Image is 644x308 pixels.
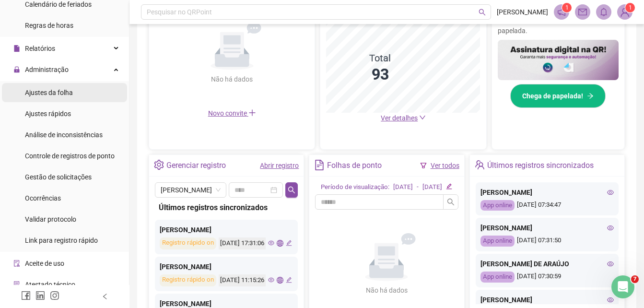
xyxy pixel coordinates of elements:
[498,40,619,80] img: banner%2F02c71560-61a6-44d4-94b9-c8ab97240462.png
[480,200,614,211] div: [DATE] 07:34:47
[480,236,614,247] div: [DATE] 07:31:50
[522,91,583,101] span: Chega de papelada!
[446,183,452,190] span: edit
[497,7,548,17] span: [PERSON_NAME]
[21,291,31,300] span: facebook
[342,285,431,296] div: Não há dados
[381,114,418,122] span: Ver detalhes
[480,200,515,211] div: App online
[219,237,266,249] div: [DATE] 17:31:06
[587,93,594,99] span: arrow-right
[578,8,587,16] span: mail
[599,8,608,16] span: bell
[510,84,606,108] button: Chega de papelada!
[480,272,515,283] div: App online
[314,160,324,170] span: file-text
[102,293,108,300] span: left
[629,4,632,11] span: 1
[13,45,20,52] span: file
[166,157,226,174] div: Gerenciar registro
[321,182,389,192] div: Período de visualização:
[479,9,486,16] span: search
[13,281,20,288] span: solution
[25,237,98,244] span: Link para registro rápido
[480,272,614,283] div: [DATE] 07:30:59
[25,215,76,223] span: Validar protocolo
[562,3,572,12] sup: 1
[208,109,256,117] span: Novo convite
[607,225,614,231] span: eye
[154,160,164,170] span: setting
[25,152,115,160] span: Controle de registros de ponto
[447,198,455,206] span: search
[188,74,276,84] div: Não há dados
[25,110,71,118] span: Ajustes rápidos
[160,225,293,235] div: [PERSON_NAME]
[268,277,274,283] span: eye
[611,275,634,298] iframe: Intercom live chat
[13,260,20,267] span: audit
[487,157,594,174] div: Últimos registros sincronizados
[557,8,566,16] span: notification
[480,259,614,269] div: [PERSON_NAME] DE ARAÚJO
[625,3,635,12] sup: Atualize o seu contato no menu Meus Dados
[25,281,75,288] span: Atestado técnico
[35,291,45,300] span: linkedin
[286,277,292,283] span: edit
[268,240,274,246] span: eye
[25,22,73,29] span: Regras de horas
[160,274,216,286] div: Registro rápido on
[277,277,283,283] span: global
[618,5,632,19] img: 89704
[431,162,459,169] a: Ver todos
[219,274,266,286] div: [DATE] 11:15:26
[393,182,413,192] div: [DATE]
[288,186,295,194] span: search
[260,162,299,169] a: Abrir registro
[277,240,283,246] span: global
[248,109,256,117] span: plus
[607,296,614,303] span: eye
[25,45,55,52] span: Relatórios
[25,194,61,202] span: Ocorrências
[422,182,442,192] div: [DATE]
[25,131,103,139] span: Análise de inconsistências
[25,260,64,267] span: Aceite de uso
[381,114,426,122] a: Ver detalhes down
[480,295,614,305] div: [PERSON_NAME]
[50,291,59,300] span: instagram
[480,187,614,198] div: [PERSON_NAME]
[286,240,292,246] span: edit
[25,66,69,73] span: Administração
[327,157,382,174] div: Folhas de ponto
[631,275,639,283] span: 7
[475,160,485,170] span: team
[480,223,614,233] div: [PERSON_NAME]
[565,4,569,11] span: 1
[25,0,92,8] span: Calendário de feriados
[160,237,216,249] div: Registro rápido on
[420,162,427,169] span: filter
[417,182,419,192] div: -
[159,201,294,213] div: Últimos registros sincronizados
[607,189,614,196] span: eye
[161,183,221,197] span: HILDA NATALI BASTOS DE SOUZA
[25,173,92,181] span: Gestão de solicitações
[13,66,20,73] span: lock
[419,114,426,121] span: down
[607,261,614,267] span: eye
[25,89,73,96] span: Ajustes da folha
[160,261,293,272] div: [PERSON_NAME]
[480,236,515,247] div: App online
